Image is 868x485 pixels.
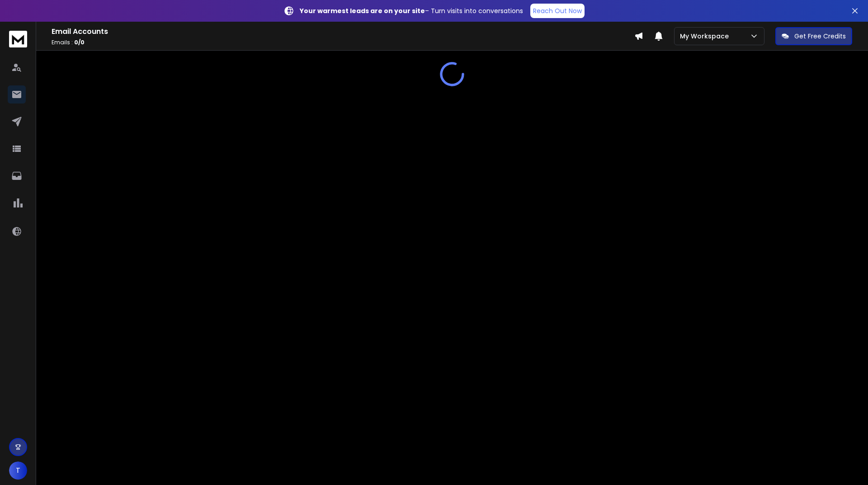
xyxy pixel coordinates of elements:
span: 0 / 0 [74,38,85,46]
a: Reach Out Now [530,4,585,18]
button: Get Free Credits [775,27,852,45]
p: Emails : [52,39,634,46]
img: logo [9,31,27,47]
p: – Turn visits into conversations [300,6,523,15]
p: Get Free Credits [794,32,846,41]
p: My Workspace [680,32,732,41]
strong: Your warmest leads are on your site [300,6,425,15]
button: T [9,461,27,480]
h1: Email Accounts [52,26,634,37]
p: Reach Out Now [533,6,582,15]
